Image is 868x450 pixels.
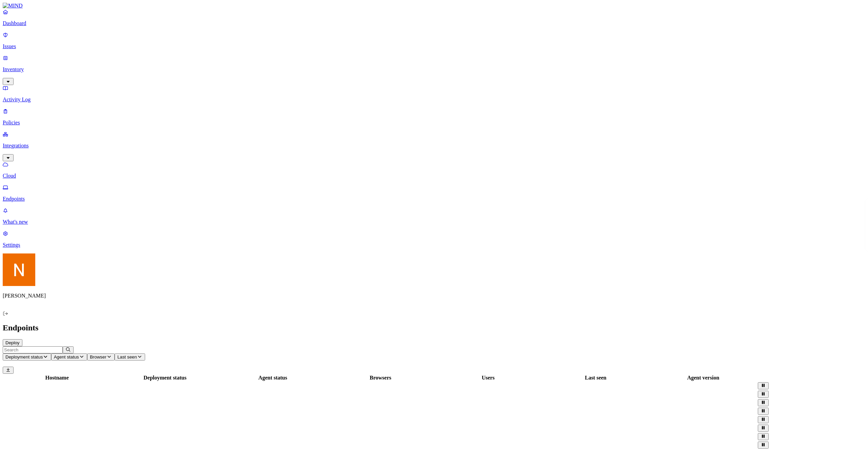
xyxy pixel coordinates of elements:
[3,293,865,299] p: [PERSON_NAME]
[542,375,649,381] div: Last seen
[3,9,865,26] a: Dashboard
[220,375,326,381] div: Agent status
[3,253,35,286] img: Nitai Mishary
[3,43,865,49] p: Issues
[3,161,865,179] a: Cloud
[3,323,865,332] h2: Endpoints
[650,375,756,381] div: Agent version
[3,108,865,126] a: Policies
[3,230,865,248] a: Settings
[90,354,106,360] span: Browser
[3,242,865,248] p: Settings
[3,3,865,9] a: MIND
[5,354,43,360] span: Deployment status
[4,375,110,381] div: Hostname
[3,120,865,126] p: Policies
[3,20,865,26] p: Dashboard
[3,32,865,49] a: Issues
[117,354,137,360] span: Last seen
[3,346,63,353] input: Search
[3,196,865,202] p: Endpoints
[3,219,865,225] p: What's new
[3,207,865,225] a: What's new
[3,184,865,202] a: Endpoints
[3,66,865,73] p: Inventory
[54,354,79,360] span: Agent status
[435,375,541,381] div: Users
[3,339,22,346] button: Deploy
[3,55,865,84] a: Inventory
[327,375,434,381] div: Browsers
[3,143,865,149] p: Integrations
[3,173,865,179] p: Cloud
[3,131,865,160] a: Integrations
[3,3,23,9] img: MIND
[3,85,865,103] a: Activity Log
[3,97,865,103] p: Activity Log
[112,375,218,381] div: Deployment status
